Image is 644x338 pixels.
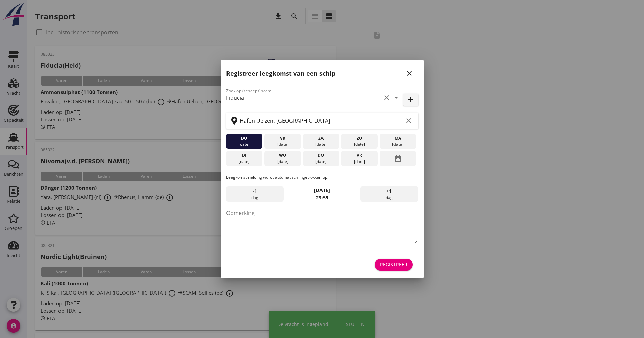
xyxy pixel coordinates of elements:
p: Leegkomstmelding wordt automatisch ingetrokken op: [226,174,418,180]
div: [DATE] [228,159,261,165]
i: date_range [394,152,402,165]
div: do [228,135,261,141]
div: [DATE] [343,141,376,147]
div: dag [226,186,284,202]
div: wo [266,152,299,159]
h2: Registreer leegkomst van een schip [226,69,335,78]
span: -1 [253,187,257,195]
div: vr [266,135,299,141]
div: vr [343,152,376,159]
input: Zoek op (scheeps)naam [226,92,381,103]
strong: [DATE] [314,187,330,193]
strong: 23:59 [316,194,328,201]
div: Registreer [380,261,407,268]
div: di [228,152,261,159]
input: Zoek op terminal of plaats [240,115,403,126]
textarea: Opmerking [226,208,418,243]
div: za [304,135,337,141]
span: +1 [386,187,392,195]
i: close [405,69,413,77]
div: ma [381,135,414,141]
i: clear [405,117,413,125]
div: zo [343,135,376,141]
div: [DATE] [304,159,337,165]
div: [DATE] [343,159,376,165]
div: [DATE] [266,141,299,147]
i: add [407,96,415,104]
div: do [304,152,337,159]
div: [DATE] [381,141,414,147]
i: clear [383,94,391,102]
div: [DATE] [304,141,337,147]
div: dag [360,186,418,202]
button: Registreer [375,259,413,271]
i: arrow_drop_down [392,94,400,102]
div: [DATE] [266,159,299,165]
div: [DATE] [228,141,261,147]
